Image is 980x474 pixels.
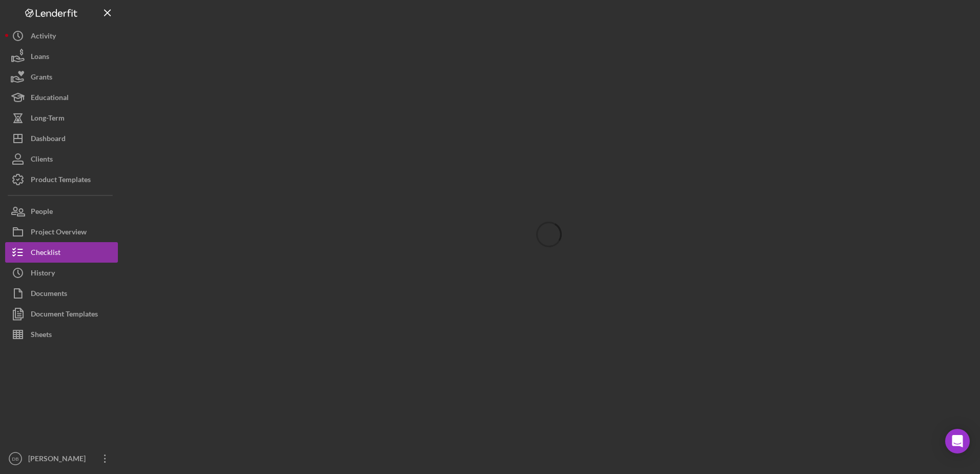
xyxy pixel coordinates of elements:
button: Long-Term [5,108,118,128]
div: [PERSON_NAME] [26,448,92,471]
button: DB[PERSON_NAME] [5,448,118,469]
button: Project Overview [5,222,118,242]
button: Grants [5,67,118,87]
div: Clients [31,149,53,172]
button: Document Templates [5,304,118,324]
button: Documents [5,283,118,304]
div: Educational [31,87,69,110]
button: Product Templates [5,169,118,190]
button: People [5,201,118,222]
button: Sheets [5,324,118,345]
button: Dashboard [5,128,118,149]
div: Checklist [31,242,60,265]
div: Activity [31,26,56,49]
text: DB [12,456,18,462]
button: Clients [5,149,118,169]
div: Open Intercom Messenger [945,429,970,453]
div: Sheets [31,324,52,347]
button: Checklist [5,242,118,263]
div: People [31,201,53,224]
button: Educational [5,87,118,108]
div: Long-Term [31,108,65,131]
div: Project Overview [31,222,87,245]
div: Loans [31,46,49,69]
div: Document Templates [31,304,98,327]
div: History [31,263,55,286]
div: Dashboard [31,128,66,151]
div: Grants [31,67,52,90]
div: Documents [31,283,67,306]
div: Product Templates [31,169,91,192]
button: Loans [5,46,118,67]
button: History [5,263,118,283]
button: Activity [5,26,118,46]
